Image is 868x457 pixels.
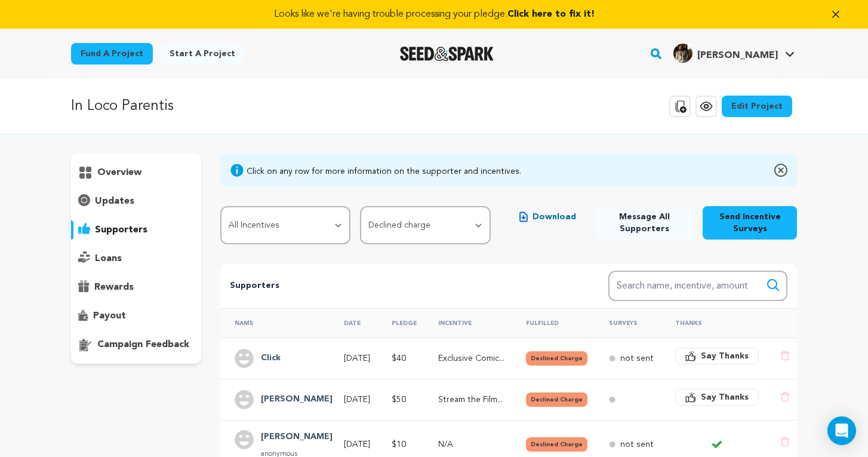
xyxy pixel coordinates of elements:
[377,308,424,338] th: Pledge
[827,416,856,445] div: Open Intercom Messenger
[235,349,254,368] img: user.png
[71,220,201,240] button: supporters
[71,278,201,297] button: rewards
[595,206,693,240] button: Message All Supporters
[97,338,189,352] p: campaign feedback
[95,251,122,266] p: loans
[675,348,759,364] button: Say Thanks
[344,352,370,364] p: [DATE]
[438,352,504,364] p: Exclusive Comic Created by Protagonist!
[595,308,661,338] th: Surveys
[220,308,330,338] th: Name
[94,280,134,295] p: rewards
[392,395,406,404] span: $50
[261,430,333,444] h4: Erin
[605,211,684,235] span: Message All Supporters
[71,192,201,211] button: updates
[160,43,245,65] a: Start a project
[392,440,406,449] span: $10
[507,10,595,19] span: Click here to fix it!
[71,306,201,326] button: payout
[235,430,254,449] img: user.png
[701,350,749,362] span: Say Thanks
[661,308,766,338] th: Thanks
[392,354,406,363] span: $40
[673,44,778,63] div: James Chase S.'s Profile
[95,194,134,208] p: updates
[71,96,174,117] p: In Loco Parentis
[261,392,333,407] h4: Taji Saffarian
[400,47,494,61] a: Seed&Spark Homepage
[438,438,504,450] p: N/A
[671,41,797,63] a: James Chase S.'s Profile
[533,211,576,223] span: Download
[774,163,787,177] img: close-o.svg
[526,437,587,452] button: Declined Charge
[400,47,494,61] img: Seed&Spark Logo Dark Mode
[71,249,201,268] button: loans
[230,279,570,293] p: Supporters
[608,271,787,301] input: Search name, incentive, amount
[438,394,504,406] p: Stream the Film after its Release!
[93,309,126,323] p: payout
[424,308,512,338] th: Incentive
[620,352,654,364] p: not sent
[701,391,749,403] span: Say Thanks
[14,7,854,22] a: Looks like we're having trouble processing your pledge.Click here to fix it!
[526,392,587,407] button: Declined Charge
[71,43,153,65] a: Fund a project
[235,390,254,409] img: user.png
[675,389,759,406] button: Say Thanks
[344,438,370,450] p: [DATE]
[673,44,692,63] img: ba2b9190411c6549.jpg
[526,351,587,366] button: Declined Charge
[247,165,521,177] div: Click on any row for more information on the supporter and incentives.
[512,308,595,338] th: Fulfilled
[671,41,797,66] span: James Chase S.'s Profile
[95,223,147,237] p: supporters
[510,206,586,228] button: Download
[703,206,797,240] button: Send Incentive Surveys
[330,308,377,338] th: Date
[71,163,201,182] button: overview
[344,394,370,406] p: [DATE]
[97,165,141,180] p: overview
[261,351,281,366] h4: Click
[620,438,654,450] p: not sent
[722,96,792,117] a: Edit Project
[697,51,778,60] span: [PERSON_NAME]
[71,335,201,354] button: campaign feedback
